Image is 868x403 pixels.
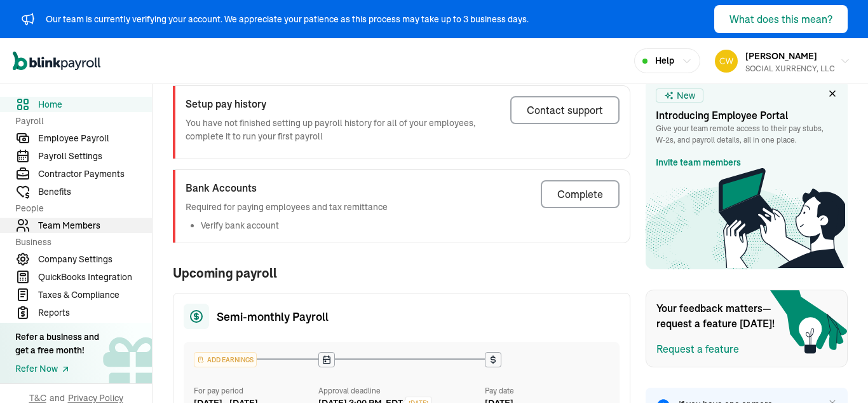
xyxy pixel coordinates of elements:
div: ADD EARNINGS [194,353,256,367]
p: Give your team remote access to their pay stubs, W‑2s, and payroll details, all in one place. [656,123,837,146]
div: What does this mean? [729,11,832,27]
button: Help [634,48,700,73]
h3: Bank Accounts [186,180,388,195]
div: SOCIAL XURRENCY, LLC [745,63,835,74]
span: [PERSON_NAME] [745,50,817,62]
span: Help [655,54,674,67]
span: Team Members [38,219,152,232]
span: People [15,202,144,215]
span: New [677,89,695,103]
p: Required for paying employees and tax remittance [186,201,388,214]
div: Pay date [485,385,609,397]
div: For pay period [194,385,318,397]
span: Your feedback matters—request a feature [DATE]! [656,300,783,331]
span: Payroll Settings [38,150,152,163]
div: Approval deadline [318,385,480,397]
button: Request a feature [656,341,739,357]
span: Benefits [38,185,152,199]
span: Contractor Payments [38,167,152,181]
button: [PERSON_NAME]SOCIAL XURRENCY, LLC [710,45,855,77]
nav: Global [13,43,100,80]
span: Employee Payroll [38,132,152,145]
span: Company Settings [38,253,152,266]
span: Reports [38,306,152,320]
div: Our team is currently verifying your account. We appreciate your patience as this process may tak... [46,13,529,26]
div: Refer a business and get a free month! [15,330,99,357]
button: What does this mean? [714,5,848,33]
div: Contact support [527,103,603,118]
span: Payroll [15,115,144,128]
span: QuickBooks Integration [38,271,152,284]
span: Semi-monthly Payroll [217,308,329,325]
button: Complete [541,180,620,208]
a: Refer Now [15,362,99,376]
h3: Setup pay history [186,96,500,111]
button: Contact support [510,96,620,124]
span: Home [38,98,152,111]
span: Business [15,236,144,249]
p: You have not finished setting up payroll history for all of your employees, complete it to run yo... [186,117,500,143]
a: Invite team members [656,156,741,169]
span: Taxes & Compliance [38,288,152,302]
iframe: Chat Widget [804,342,868,403]
h3: Introducing Employee Portal [656,108,837,123]
span: Upcoming payroll [173,264,630,283]
div: Complete [557,187,603,202]
li: Verify bank account [201,219,388,232]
